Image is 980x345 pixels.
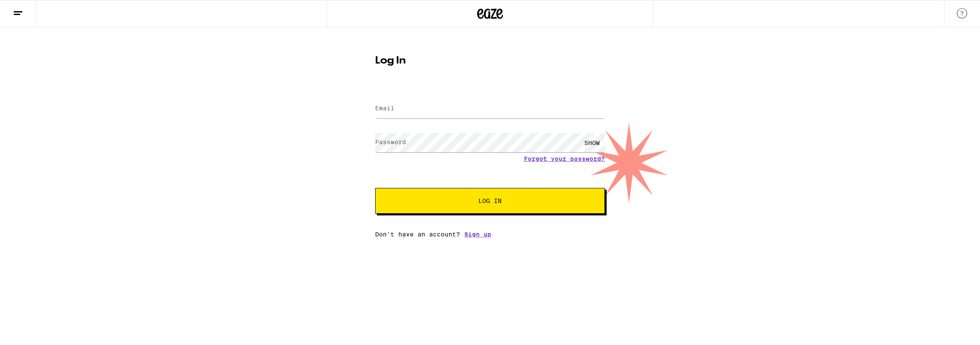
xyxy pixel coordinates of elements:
input: Email [375,99,605,118]
div: Don't have an account? [375,231,605,238]
h1: Log In [375,56,605,66]
span: Log In [478,198,502,204]
button: Log In [375,188,605,214]
a: Forgot your password? [524,155,605,162]
div: SHOW [579,133,605,152]
label: Email [375,105,394,112]
label: Password [375,139,406,145]
a: Sign up [464,231,491,238]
